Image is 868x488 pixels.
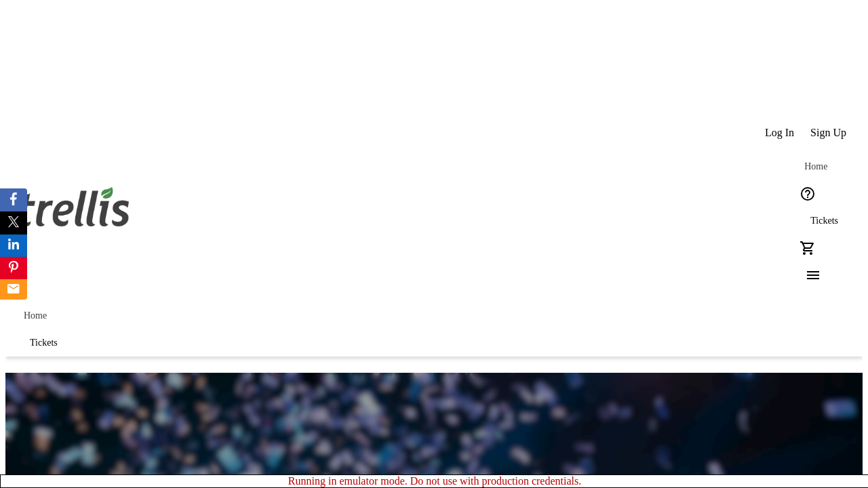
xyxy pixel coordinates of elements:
a: Tickets [14,329,74,357]
span: Log In [765,127,794,139]
button: Help [794,180,821,207]
span: Sign Up [810,127,846,139]
a: Tickets [794,207,854,235]
span: Home [804,161,827,172]
button: Log In [757,119,802,146]
a: Home [14,302,57,329]
button: Menu [794,262,821,289]
span: Home [24,310,47,321]
span: Tickets [810,216,838,226]
img: Orient E2E Organization B9VeCJ6eZ8's Logo [14,172,134,240]
a: Home [794,153,837,180]
button: Cart [794,235,821,262]
button: Sign Up [802,119,854,146]
span: Tickets [30,338,58,348]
